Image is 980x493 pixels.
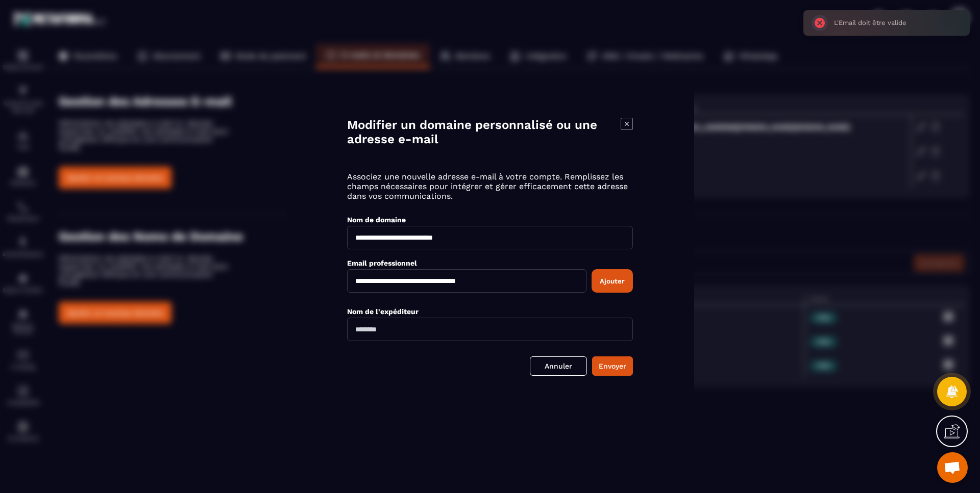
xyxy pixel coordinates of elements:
[530,356,587,376] a: Annuler
[347,307,419,316] label: Nom de l'expéditeur
[347,172,633,201] p: Associez une nouvelle adresse e-mail à votre compte. Remplissez les champs nécessaires pour intég...
[592,269,633,293] button: Ajouter
[592,356,633,376] button: Envoyer
[347,216,406,224] label: Nom de domaine
[347,118,621,146] h4: Modifier un domaine personnalisé ou une adresse e-mail
[937,452,968,483] div: Ouvrir le chat
[347,259,417,267] label: Email professionnel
